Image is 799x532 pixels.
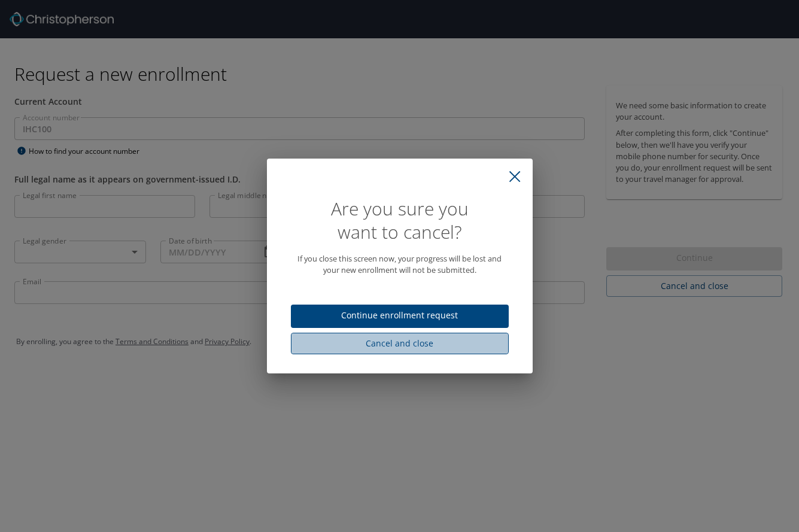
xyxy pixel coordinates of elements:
[291,197,509,244] h1: Are you sure you want to cancel?
[300,308,499,323] span: Continue enrollment request
[291,305,509,328] button: Continue enrollment request
[502,163,528,190] button: close
[291,253,509,276] p: If you close this screen now, your progress will be lost and your new enrollment will not be subm...
[291,333,509,355] button: Cancel and close
[300,336,499,351] span: Cancel and close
